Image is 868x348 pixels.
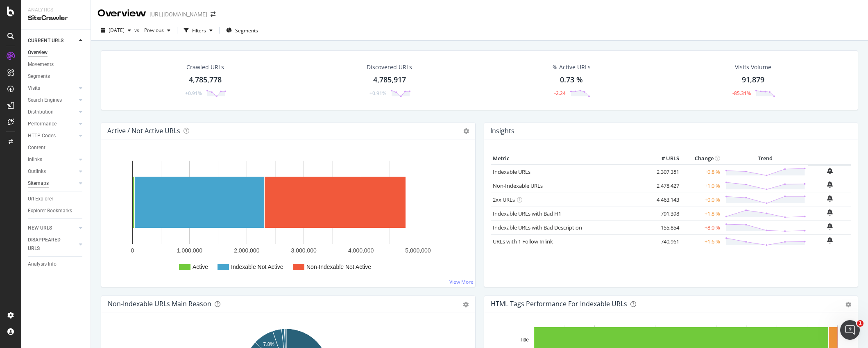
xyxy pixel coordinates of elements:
[28,72,50,81] div: Segments
[291,247,317,254] text: 3,000,000
[28,179,77,188] a: Sitemaps
[493,224,582,231] a: Indexable URLs with Bad Description
[493,168,530,175] a: Indexable URLs
[28,108,77,116] a: Distribution
[109,27,125,34] span: 2025 Sep. 1st
[681,221,722,234] td: +8.0 %
[234,247,259,254] text: 2,000,000
[369,90,386,97] div: +0.91%
[28,195,85,203] a: Url Explorer
[493,196,515,203] a: 2xx URLs
[28,108,54,116] div: Distribution
[28,224,52,232] div: NEW URLS
[493,238,553,245] a: URLs with 1 Follow Inlink
[519,337,529,343] text: Title
[722,152,808,165] th: Trend
[560,75,583,85] div: 0.73 %
[840,320,860,340] iframe: Intercom live chat
[306,264,371,270] text: Non-Indexable Not Active
[28,72,85,81] a: Segments
[648,234,681,248] td: 740,961
[28,155,77,164] a: Inlinks
[491,300,627,308] div: HTML Tags Performance for Indexable URLs
[185,90,202,97] div: +0.91%
[648,165,681,179] td: 2,307,351
[28,167,46,176] div: Outlinks
[28,48,85,57] a: Overview
[28,143,45,152] div: Content
[211,11,215,17] div: arrow-right-arrow-left
[681,165,722,179] td: +0.8 %
[648,207,681,221] td: 791,398
[28,60,54,69] div: Movements
[681,152,722,165] th: Change
[28,224,77,232] a: NEW URLS
[28,14,84,23] div: SiteCrawler
[28,236,69,253] div: DISAPPEARED URLS
[681,193,722,207] td: +0.0 %
[28,132,77,140] a: HTTP Codes
[742,75,764,85] div: 91,879
[827,237,833,243] div: bell-plus
[490,125,514,136] h4: Insights
[107,125,180,136] h4: Active / Not Active URLs
[28,207,72,215] div: Explorer Bookmarks
[405,247,431,254] text: 5,000,000
[449,278,474,285] a: View More
[131,247,134,254] text: 0
[732,90,751,97] div: -85.31%
[181,24,216,37] button: Filters
[97,7,146,20] div: Overview
[235,27,258,34] span: Segments
[141,24,174,37] button: Previous
[28,167,77,176] a: Outlinks
[827,168,833,174] div: bell-plus
[97,24,134,37] button: [DATE]
[681,179,722,193] td: +1.0 %
[150,10,207,18] div: [URL][DOMAIN_NAME]
[493,182,543,189] a: Non-Indexable URLs
[231,264,283,270] text: Indexable Not Active
[735,63,771,71] div: Visits Volume
[845,302,851,307] div: gear
[648,179,681,193] td: 2,478,427
[189,75,222,85] div: 4,785,778
[648,221,681,234] td: 155,854
[186,63,224,71] div: Crawled URLs
[28,120,57,128] div: Performance
[554,90,566,97] div: -2.24
[28,120,77,128] a: Performance
[28,195,53,203] div: Url Explorer
[223,24,261,37] button: Segments
[827,195,833,202] div: bell-plus
[681,234,722,248] td: +1.6 %
[348,247,374,254] text: 4,000,000
[857,320,863,327] span: 1
[28,36,63,45] div: CURRENT URLS
[648,152,681,165] th: # URLS
[28,60,85,69] a: Movements
[463,128,469,134] i: Options
[648,193,681,207] td: 4,463,143
[177,247,202,254] text: 1,000,000
[263,341,275,347] text: 7.8%
[827,209,833,216] div: bell-plus
[108,300,211,308] div: Non-Indexable URLs Main Reason
[28,96,77,105] a: Search Engines
[108,152,465,280] svg: A chart.
[28,7,84,14] div: Analytics
[491,152,648,165] th: Metric
[28,36,77,45] a: CURRENT URLS
[28,260,57,268] div: Analysis Info
[493,210,561,217] a: Indexable URLs with Bad H1
[134,27,141,34] span: vs
[28,179,49,188] div: Sitemaps
[827,181,833,188] div: bell-plus
[28,132,56,140] div: HTTP Codes
[827,223,833,230] div: bell-plus
[553,63,591,71] div: % Active URLs
[192,27,206,34] div: Filters
[28,155,42,164] div: Inlinks
[141,27,164,34] span: Previous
